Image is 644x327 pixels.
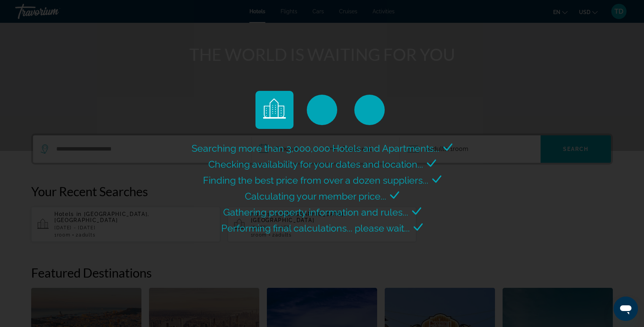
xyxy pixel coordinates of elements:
span: Performing final calculations... please wait... [221,222,410,234]
span: Checking availability for your dates and location... [208,159,423,170]
span: Calculating your member price... [245,190,386,202]
span: Gathering property information and rules... [223,206,408,218]
span: Searching more than 3,000,000 Hotels and Apartments... [192,143,439,154]
span: Finding the best price from over a dozen suppliers... [203,175,428,186]
iframe: Button to launch messaging window [614,297,638,321]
